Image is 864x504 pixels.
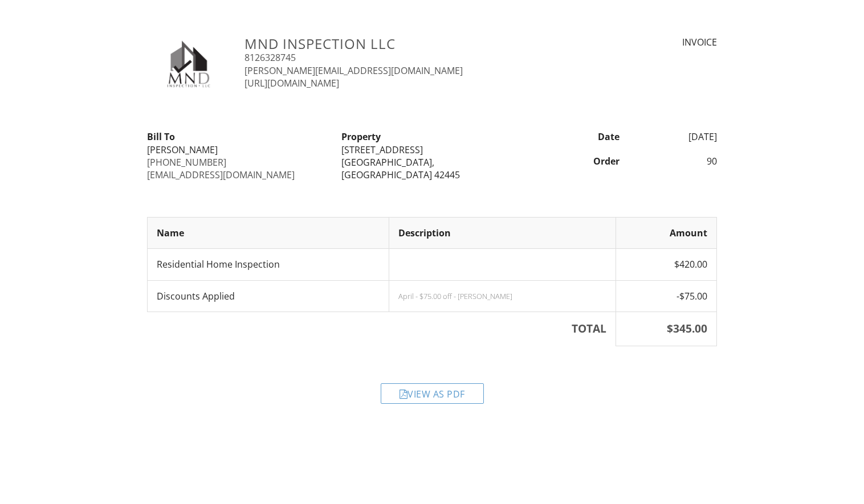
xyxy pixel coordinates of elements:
[389,218,616,249] th: Description
[341,156,522,182] div: [GEOGRAPHIC_DATA], [GEOGRAPHIC_DATA] 42445
[616,218,716,249] th: Amount
[626,130,724,143] div: [DATE]
[616,312,716,346] th: $345.00
[147,169,295,181] a: [EMAIL_ADDRESS][DOMAIN_NAME]
[616,249,716,280] td: $420.00
[148,312,616,346] th: TOTAL
[147,156,226,169] a: [PHONE_NUMBER]
[398,292,606,301] div: April - $75.00 off - [PERSON_NAME]
[341,144,522,156] div: [STREET_ADDRESS]
[616,280,716,312] td: -$75.00
[381,383,484,404] div: View as PDF
[157,258,280,271] span: Residential Home Inspection
[585,36,717,48] div: INVOICE
[529,155,627,167] div: Order
[148,218,389,249] th: Name
[147,144,328,156] div: [PERSON_NAME]
[244,51,296,64] a: 8126328745
[147,36,231,92] img: MNDinspectionLLC.jpg
[244,77,339,89] a: [URL][DOMAIN_NAME]
[529,130,627,143] div: Date
[244,36,571,51] h3: MND Inspection LLC
[341,130,381,143] strong: Property
[147,130,175,143] strong: Bill To
[626,155,724,167] div: 90
[244,64,463,77] a: [PERSON_NAME][EMAIL_ADDRESS][DOMAIN_NAME]
[148,280,389,312] td: Discounts Applied
[381,391,484,403] a: View as PDF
